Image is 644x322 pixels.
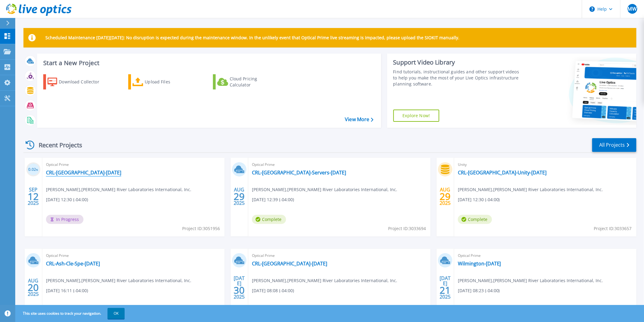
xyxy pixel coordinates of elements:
span: Project ID: 3033694 [388,225,426,232]
div: [DATE] 2025 [233,276,245,299]
span: Complete [458,215,492,224]
a: Upload Files [128,74,196,89]
span: Unity [458,161,633,168]
p: Scheduled Maintenance [DATE][DATE]: No disruption is expected during the maintenance window. In t... [45,35,459,40]
div: SEP 2025 [27,185,39,208]
span: Optical Prime [458,252,633,259]
span: MW [628,6,637,11]
span: In Progress [46,215,83,224]
span: [PERSON_NAME] , [PERSON_NAME] River Laboratories International, Inc. [458,277,603,284]
a: Cloud Pricing Calculator [213,74,281,89]
h3: 0.02 [26,166,41,173]
span: 21 [440,288,451,293]
span: 20 [28,285,39,290]
div: [DATE] 2025 [439,276,451,299]
div: AUG 2025 [27,276,39,299]
button: OK [108,308,125,319]
span: [PERSON_NAME] , [PERSON_NAME] River Laboratories International, Inc. [46,186,191,193]
span: 29 [440,194,451,199]
a: Download Collector [43,74,111,89]
a: CRL-[GEOGRAPHIC_DATA]-[DATE] [46,170,121,176]
a: CRL-[GEOGRAPHIC_DATA]-Unity-[DATE] [458,170,547,176]
span: Optical Prime [252,161,427,168]
a: Wilmington-[DATE] [458,261,501,267]
div: AUG 2025 [439,185,451,208]
a: CRL-Ash-Cle-Spe-[DATE] [46,261,100,267]
span: % [36,168,38,171]
span: [DATE] 12:30 (-04:00) [46,196,88,203]
span: 30 [234,288,245,293]
a: Explore Now! [393,110,440,122]
a: CRL-[GEOGRAPHIC_DATA]-Servers-[DATE] [252,170,346,176]
span: 12 [28,194,39,199]
span: Complete [252,215,286,224]
span: [DATE] 08:23 (-04:00) [458,287,500,294]
span: This site uses cookies to track your navigation. [17,308,125,319]
div: Upload Files [145,76,193,88]
div: Cloud Pricing Calculator [230,76,278,88]
span: 29 [234,194,245,199]
div: Find tutorials, instructional guides and other support videos to help you make the most of your L... [393,69,521,87]
span: [PERSON_NAME] , [PERSON_NAME] River Laboratories International, Inc. [46,277,191,284]
span: Optical Prime [252,252,427,259]
span: [DATE] 12:30 (-04:00) [458,196,500,203]
h3: Start a New Project [43,60,373,66]
span: [PERSON_NAME] , [PERSON_NAME] River Laboratories International, Inc. [458,186,603,193]
span: [DATE] 08:08 (-04:00) [252,287,294,294]
span: Optical Prime [46,161,221,168]
span: [DATE] 12:39 (-04:00) [252,196,294,203]
div: Recent Projects [23,138,90,152]
span: Project ID: 3033657 [594,225,632,232]
span: [PERSON_NAME] , [PERSON_NAME] River Laboratories International, Inc. [252,277,397,284]
div: Support Video Library [393,58,521,66]
div: AUG 2025 [233,185,245,208]
span: Project ID: 3051956 [182,225,220,232]
span: [DATE] 16:11 (-04:00) [46,287,88,294]
span: Optical Prime [46,252,221,259]
span: [PERSON_NAME] , [PERSON_NAME] River Laboratories International, Inc. [252,186,397,193]
a: CRL-[GEOGRAPHIC_DATA]-[DATE] [252,261,327,267]
a: View More [345,117,373,122]
div: Download Collector [59,76,108,88]
a: All Projects [592,138,636,152]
